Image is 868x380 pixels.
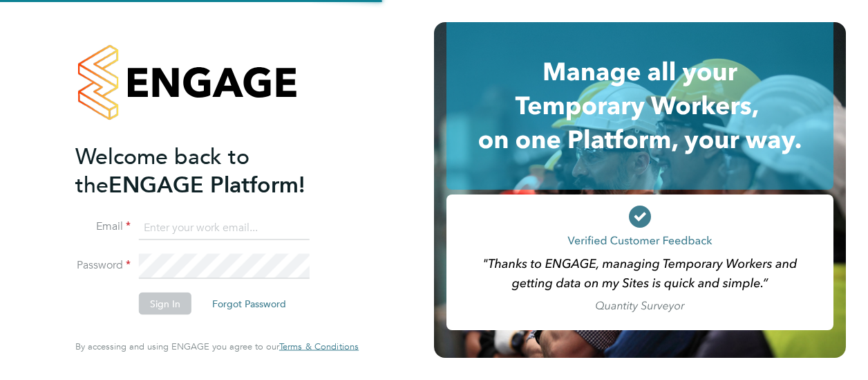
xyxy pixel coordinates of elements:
[139,293,191,315] button: Sign In
[75,142,345,199] h2: ENGAGE Platform!
[279,341,359,352] a: Terms & Conditions
[75,219,131,234] label: Email
[75,143,249,198] span: Welcome back to the
[139,215,310,240] input: Enter your work email...
[75,258,131,273] label: Password
[201,293,297,315] button: Forgot Password
[75,341,359,352] span: By accessing and using ENGAGE you agree to our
